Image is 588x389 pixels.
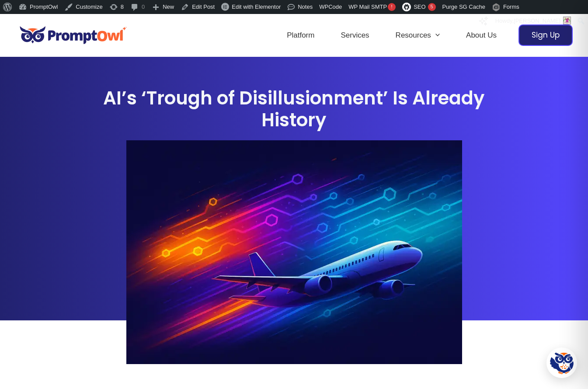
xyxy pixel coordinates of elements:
[518,24,573,46] a: Sign Up
[431,20,440,51] span: Menu Toggle
[91,87,497,132] h1: AI’s ‘Trough of Disillusionment’ Is Already History
[453,20,510,51] a: About Us
[274,20,510,51] nav: Site Navigation: Header
[428,3,436,11] div: 5
[232,3,281,10] span: Edit with Elementor
[414,3,425,10] span: SEO
[383,20,453,51] a: ResourcesMenu Toggle
[514,17,560,24] span: [PERSON_NAME]
[492,14,574,28] a: Howdy,
[550,351,574,375] img: Hootie - PromptOwl AI Assistant
[274,20,327,51] a: Platform
[327,20,382,51] a: Services
[126,140,462,364] img: AI is moving fast
[15,20,131,50] img: promptowl.ai logo
[388,3,396,11] span: !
